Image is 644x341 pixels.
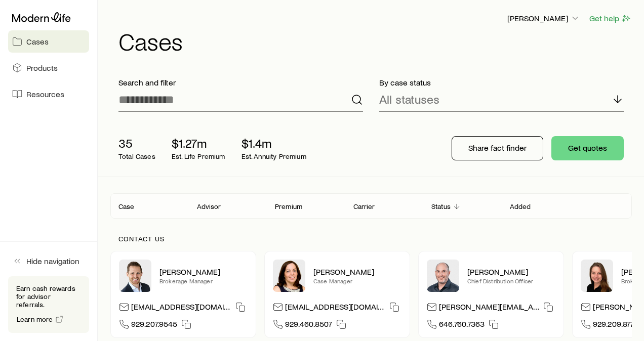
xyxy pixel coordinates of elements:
a: Resources [8,83,89,105]
span: Products [26,63,58,73]
p: Case [118,202,135,210]
span: Resources [26,89,64,99]
img: Dan Pierson [427,260,459,292]
span: 646.760.7363 [439,319,485,332]
p: [PERSON_NAME][EMAIL_ADDRESS][DOMAIN_NAME] [439,302,539,315]
p: All statuses [379,92,439,106]
p: Case Manager [313,277,401,285]
p: 35 [118,136,155,150]
p: Earn cash rewards for advisor referrals. [16,284,81,309]
button: Hide navigation [8,250,89,272]
p: Chief Distribution Officer [467,277,555,285]
p: Added [510,202,531,210]
a: Cases [8,30,89,53]
p: Premium [275,202,302,210]
p: Est. Annuity Premium [241,152,306,160]
p: $1.27m [172,136,225,150]
p: [PERSON_NAME] [313,267,401,277]
span: 929.209.8778 [593,319,638,332]
p: Brokerage Manager [159,277,248,285]
button: Share fact finder [452,136,543,160]
p: $1.4m [241,136,306,150]
p: Status [431,202,451,210]
div: Client cases [110,193,632,219]
img: Nick Weiler [119,260,151,292]
img: Ellen Wall [581,260,613,292]
button: [PERSON_NAME] [507,13,581,25]
p: [PERSON_NAME] [467,267,555,277]
button: Get quotes [551,136,624,160]
p: Share fact finder [468,143,527,153]
p: Advisor [197,202,221,210]
span: 929.460.8507 [285,319,332,332]
p: [PERSON_NAME] [159,267,248,277]
p: Carrier [353,202,375,210]
p: Total Cases [118,152,155,160]
p: [PERSON_NAME] [507,13,580,23]
img: Heather McKee [273,260,305,292]
p: [EMAIL_ADDRESS][DOMAIN_NAME] [285,302,385,315]
p: [EMAIL_ADDRESS][DOMAIN_NAME] [131,302,231,315]
span: Learn more [17,316,53,323]
p: Est. Life Premium [172,152,225,160]
div: Earn cash rewards for advisor referrals.Learn more [8,276,89,333]
p: Contact us [118,235,624,243]
span: Hide navigation [26,256,79,266]
h1: Cases [118,29,632,53]
p: Search and filter [118,77,363,88]
a: Products [8,57,89,79]
span: 929.207.9545 [131,319,177,332]
p: By case status [379,77,624,88]
span: Cases [26,36,49,47]
button: Get help [589,13,632,24]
